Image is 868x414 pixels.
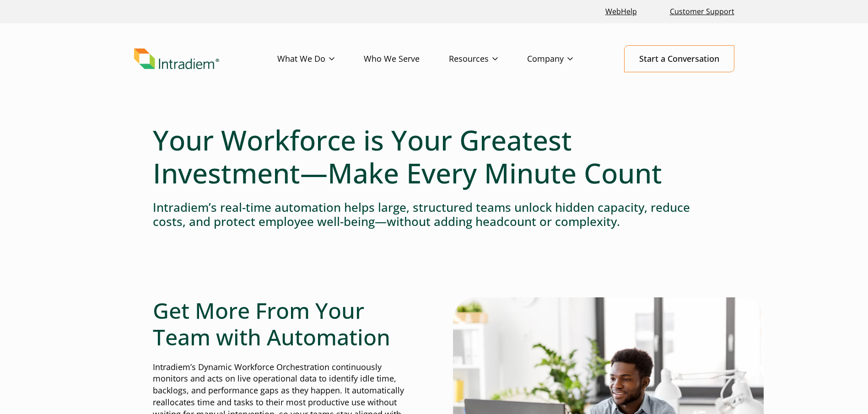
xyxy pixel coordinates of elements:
[153,297,415,350] h2: Get More From Your Team with Automation
[527,46,602,72] a: Company
[153,124,716,189] h1: Your Workforce is Your Greatest Investment—Make Every Minute Count
[134,48,277,70] a: Link to homepage of Intradiem
[666,2,738,22] a: Customer Support
[364,46,449,72] a: Who We Serve
[153,200,716,229] h4: Intradiem’s real-time automation helps large, structured teams unlock hidden capacity, reduce cos...
[624,45,734,72] a: Start a Conversation
[602,2,641,22] a: Link opens in a new window
[134,48,219,70] img: Intradiem
[277,46,364,72] a: What We Do
[449,46,527,72] a: Resources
